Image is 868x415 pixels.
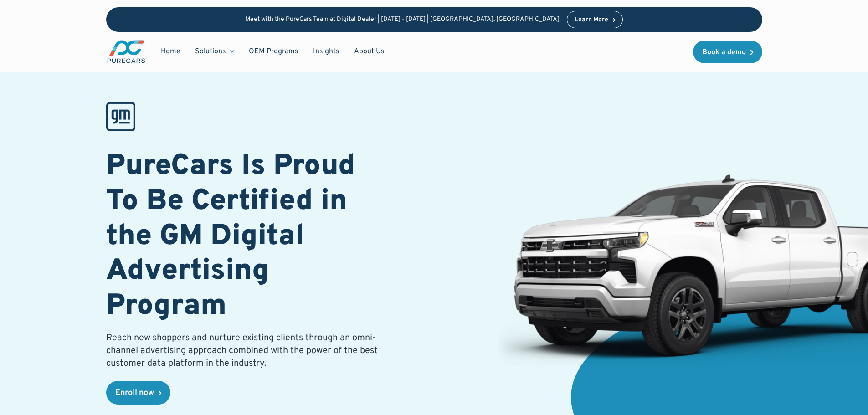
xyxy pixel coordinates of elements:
[241,43,306,60] a: OEM Programs
[106,39,146,64] img: purecars logo
[693,41,762,63] a: Book a demo
[702,49,746,56] div: Book a demo
[106,149,383,324] h1: PureCars Is Proud To Be Certified in the GM Digital Advertising Program
[154,43,188,60] a: Home
[195,46,226,56] div: Solutions
[575,17,608,23] div: Learn More
[106,381,170,405] a: Enroll now
[106,332,383,370] p: Reach new shoppers and nurture existing clients through an omni-channel advertising approach comb...
[106,39,146,64] a: main
[188,43,241,60] div: Solutions
[306,43,347,60] a: Insights
[347,43,392,60] a: About Us
[245,16,560,24] p: Meet with the PureCars Team at Digital Dealer | [DATE] - [DATE] | [GEOGRAPHIC_DATA], [GEOGRAPHIC_...
[115,389,154,397] div: Enroll now
[567,11,623,28] a: Learn More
